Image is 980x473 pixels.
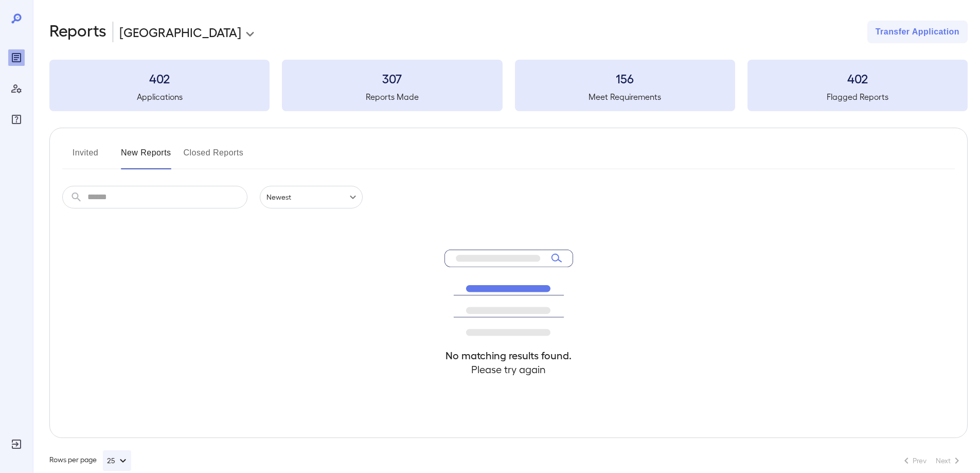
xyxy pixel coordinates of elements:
h5: Flagged Reports [747,91,968,103]
button: Invited [62,145,109,169]
div: Rows per page [49,450,131,471]
h2: Reports [49,21,106,43]
button: 25 [103,450,131,471]
h3: 307 [282,70,502,86]
div: FAQ [8,111,25,128]
div: Log Out [8,436,25,452]
div: Reports [8,49,25,66]
div: Newest [260,186,363,208]
h4: Please try again [444,362,573,376]
button: Transfer Application [867,21,968,43]
h5: Applications [49,91,270,103]
h3: 402 [49,70,270,86]
div: Manage Users [8,80,25,97]
h3: 402 [747,70,968,86]
h5: Reports Made [282,91,502,103]
button: Closed Reports [184,145,244,169]
button: New Reports [121,145,171,169]
h4: No matching results found. [444,348,573,362]
summary: 402Applications307Reports Made156Meet Requirements402Flagged Reports [49,60,968,111]
h3: 156 [515,70,735,86]
h5: Meet Requirements [515,91,735,103]
nav: pagination navigation [896,452,968,469]
p: [GEOGRAPHIC_DATA] [119,24,241,40]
